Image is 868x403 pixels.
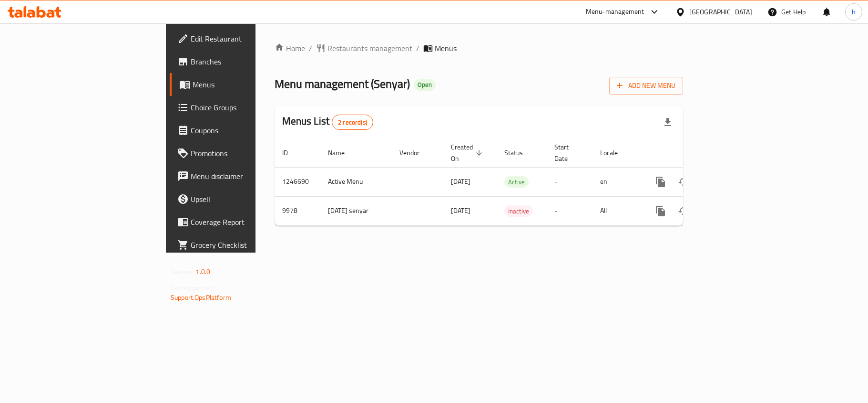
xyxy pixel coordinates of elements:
span: Restaurants management [327,42,412,54]
div: Open [414,79,436,91]
li: / [416,42,419,54]
span: Status [504,147,535,159]
span: Grocery Checklist [191,239,303,251]
div: [GEOGRAPHIC_DATA] [689,7,752,17]
span: Vendor [399,147,432,159]
span: Branches [191,56,303,67]
a: Choice Groups [170,96,311,119]
a: Grocery Checklist [170,233,311,256]
div: Inactive [504,205,533,217]
span: ID [282,147,300,159]
a: Branches [170,50,311,73]
span: Get support on: [171,282,214,294]
span: 1.0.0 [195,265,210,278]
button: Change Status [672,200,695,223]
span: Start Date [554,141,581,164]
td: Active Menu [320,167,392,196]
a: Upsell [170,188,311,211]
a: Edit Restaurant [170,27,311,50]
span: Active [504,177,529,188]
span: 2 record(s) [332,118,373,127]
span: Upsell [191,193,303,205]
td: - [547,167,592,196]
span: Menus [435,42,457,54]
span: Created On [451,141,485,164]
span: Open [414,81,436,89]
span: Locale [600,147,630,159]
a: Support.OpsPlatform [171,291,231,304]
td: - [547,196,592,225]
span: Edit Restaurant [191,33,303,44]
a: Promotions [170,142,311,165]
span: Choice Groups [191,102,303,113]
span: Promotions [191,148,303,159]
a: Menus [170,73,311,96]
span: Coupons [191,125,303,136]
span: h [852,7,856,17]
span: Version: [171,265,194,278]
td: en [592,167,642,196]
h2: Menus List [282,114,373,130]
span: Menu disclaimer [191,170,303,182]
a: Menu disclaimer [170,165,311,188]
span: Menu management ( Senyar ) [275,73,410,95]
span: Add New Menu [617,80,675,92]
button: Add New Menu [609,77,683,95]
a: Coupons [170,119,311,142]
td: [DATE] senyar [320,196,392,225]
span: [DATE] [451,204,470,217]
span: Inactive [504,206,533,217]
div: Menu-management [586,6,644,18]
span: Menus [193,79,303,90]
div: Export file [656,111,679,134]
a: Restaurants management [316,42,412,54]
td: All [592,196,642,225]
span: [DATE] [451,175,470,188]
button: more [649,170,672,193]
button: more [649,200,672,223]
span: Coverage Report [191,216,303,228]
nav: breadcrumb [275,42,683,54]
button: Change Status [672,170,695,193]
th: Actions [642,138,748,168]
span: Name [328,147,357,159]
a: Coverage Report [170,211,311,233]
table: enhanced table [275,138,748,226]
